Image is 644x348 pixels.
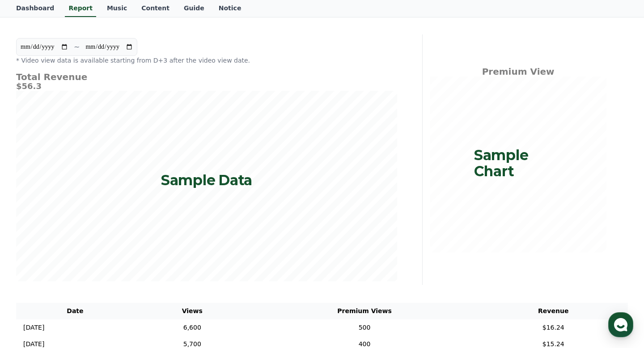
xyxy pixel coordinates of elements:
[16,72,397,82] h4: Total Revenue
[430,67,606,76] h4: Premium View
[132,287,154,294] span: Settings
[474,147,562,179] p: Sample Chart
[134,303,250,319] th: Views
[161,172,252,188] p: Sample Data
[250,303,479,319] th: Premium Views
[134,319,250,336] td: 6,600
[59,274,115,296] a: Messages
[16,56,397,65] p: * Video view data is available starting from D+3 after the video view date.
[16,82,397,91] h5: $56.3
[3,274,59,296] a: Home
[479,303,628,319] th: Revenue
[250,319,479,336] td: 500
[74,288,101,295] span: Messages
[115,274,172,296] a: Settings
[23,323,44,332] p: [DATE]
[479,319,628,336] td: $16.24
[23,287,38,294] span: Home
[74,42,80,52] p: ~
[16,303,134,319] th: Date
